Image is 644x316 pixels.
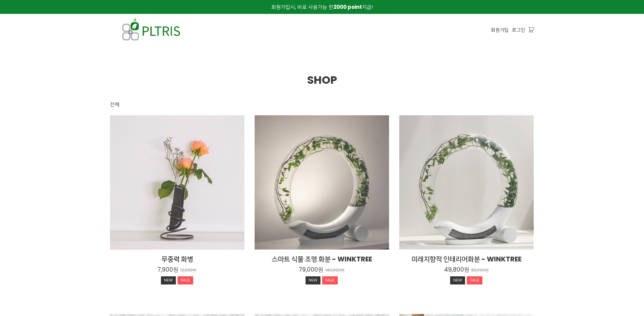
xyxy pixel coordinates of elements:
[325,268,345,273] p: 140,000원
[158,266,178,273] p: 7,900원
[110,254,244,264] h2: 무중력 화병
[333,3,362,11] strong: 2000 point
[110,254,244,286] a: 무중력 화병 7,900원 12,000원 NEWSALE
[255,254,389,286] a: 스마트 식물 조명 화분 - WINKTREE 79,000원 140,000원 NEWSALE
[399,254,534,264] h2: 미래지향적 인테리어화분 - WINKTREE
[467,276,482,284] div: SALE
[450,276,465,284] div: NEW
[512,26,525,34] a: 로그인
[161,276,176,284] div: NEW
[299,266,323,273] p: 79,000원
[110,100,119,108] div: 전체
[178,276,193,284] div: SALE
[399,254,534,286] a: 미래지향적 인테리어화분 - WINKTREE 49,800원 83,000원 NEWSALE
[322,276,338,284] div: SALE
[307,72,337,87] span: SHOP
[255,254,389,264] h2: 스마트 식물 조명 화분 - WINKTREE
[306,276,320,284] div: NEW
[491,26,509,34] a: 회원가입
[180,268,197,273] p: 12,000원
[471,268,489,273] p: 83,000원
[444,266,469,273] p: 49,800원
[271,3,373,11] span: 회원가입시, 바로 사용가능 한 지급!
